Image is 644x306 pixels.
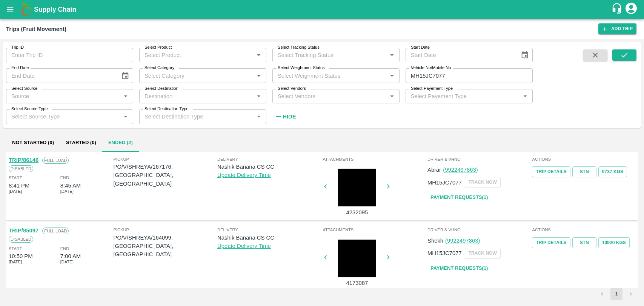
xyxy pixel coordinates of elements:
[9,165,33,172] span: Disabled
[406,68,533,83] input: Enter Vehicle No/Mobile No
[6,48,133,62] input: Enter Trip ID
[114,226,217,233] span: Pickup
[572,166,596,177] a: STN
[11,86,37,92] label: Select Source
[42,228,69,234] span: Full Load
[144,45,172,51] label: Select Product
[254,112,264,121] button: Open
[114,163,217,188] p: PO/V/SHREYA/167176, [GEOGRAPHIC_DATA], [GEOGRAPHIC_DATA]
[6,68,115,83] input: End Date
[272,110,298,123] button: Hide
[275,50,375,60] input: Select Tracking Status
[254,71,264,81] button: Open
[518,48,532,62] button: Choose date
[114,234,217,259] p: PO/V/SHREYA/164099, [GEOGRAPHIC_DATA], [GEOGRAPHIC_DATA]
[144,106,189,112] label: Select Destination Type
[278,86,306,92] label: Select Vendors
[443,167,478,173] a: (9922497863)
[624,2,638,17] div: account of current user
[572,237,596,248] a: STN
[9,174,22,181] span: Start
[11,65,29,71] label: End Date
[102,134,139,152] button: Ended (2)
[598,23,636,34] a: Add Trip
[427,178,462,187] p: MH15JC7077
[217,163,321,171] p: Nashik Banana CS CC
[11,106,48,112] label: Select Source Type
[9,228,38,234] a: TRIP/85097
[217,172,271,178] a: Update Delivery Time
[141,71,252,80] input: Select Category
[411,86,453,92] label: Select Payement Type
[9,252,33,260] div: 10:50 PM
[595,288,638,300] nav: pagination navigation
[2,1,19,18] button: open drawer
[42,157,69,164] span: Full Load
[60,181,81,190] div: 8:45 AM
[598,166,627,177] button: 9737 Kgs
[8,112,118,121] input: Select Source Type
[9,258,22,265] span: [DATE]
[9,188,22,195] span: [DATE]
[427,262,491,275] a: Payment Requests(1)
[144,86,178,92] label: Select Destination
[411,45,430,51] label: Start Date
[323,156,426,163] span: Attachments
[9,181,29,190] div: 8:41 PM
[217,226,321,233] span: Delivery
[6,24,66,34] div: Trips (Fruit Movement)
[60,188,74,195] span: [DATE]
[387,71,397,81] button: Open
[610,288,622,300] button: page 1
[329,208,385,217] p: 4232095
[278,45,320,51] label: Select Tracking Status
[445,238,480,244] a: (9922497863)
[427,249,462,257] p: MH15JC7077
[427,156,531,163] span: Driver & VHNo
[217,234,321,242] p: Nashik Banana CS CC
[141,50,252,60] input: Select Product
[278,65,325,71] label: Select Weighment Status
[118,69,132,83] button: Choose date
[427,191,491,204] a: Payment Requests(1)
[9,157,38,163] a: TRIP/86146
[406,48,515,62] input: Start Date
[408,91,508,101] input: Select Payement Type
[411,65,451,71] label: Vehicle No/Mobile No
[8,91,118,101] input: Source
[34,6,76,13] b: Supply Chain
[427,238,443,244] span: Shekh
[144,65,174,71] label: Select Category
[532,237,570,248] a: Trip Details
[19,2,34,17] img: logo
[611,3,624,16] div: customer-support
[427,226,531,233] span: Driver & VHNo
[427,167,441,173] span: Abrar
[217,243,271,249] a: Update Delivery Time
[275,71,375,80] input: Select Weighment Status
[6,134,60,152] button: Not Started (0)
[60,174,69,181] span: End
[114,156,217,163] span: Pickup
[254,91,264,101] button: Open
[141,112,252,121] input: Select Destination Type
[598,237,630,248] button: 10920 Kgs
[9,236,33,243] span: Disabled
[9,245,22,252] span: Start
[275,91,385,101] input: Select Vendors
[520,91,530,101] button: Open
[121,91,131,101] button: Open
[34,4,611,15] a: Supply Chain
[11,45,24,51] label: Trip ID
[323,226,426,233] span: Attachments
[141,91,252,101] input: Destination
[254,50,264,60] button: Open
[60,134,102,152] button: Started (0)
[60,258,74,265] span: [DATE]
[329,279,385,287] p: 4173087
[387,91,397,101] button: Open
[532,156,635,163] span: Actions
[532,166,570,177] a: Trip Details
[121,112,131,121] button: Open
[60,245,69,252] span: End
